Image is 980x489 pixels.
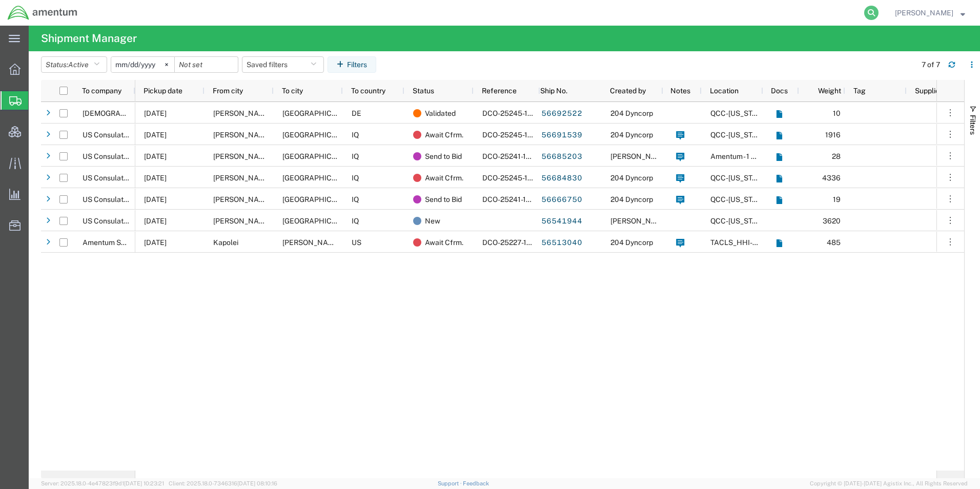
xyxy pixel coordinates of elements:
span: 09/02/2025 [144,109,167,117]
span: DCO-25227-166934 [482,238,549,247]
a: 56541944 [541,213,583,230]
a: 56685203 [541,149,583,165]
span: Irving [213,131,272,139]
span: US Army [83,109,181,117]
span: QCC-Texas [710,217,767,225]
span: QCC-Texas [710,109,767,117]
span: Validated [425,103,456,124]
span: To city [282,87,303,95]
span: Kapolei [213,238,238,247]
span: US Consulate General [83,195,155,203]
span: IQ [352,174,359,182]
span: Jason Martin [895,7,953,18]
span: 09/02/2025 [144,174,167,182]
span: Send to Bid [425,146,462,167]
span: From city [213,87,243,95]
button: [PERSON_NAME] [894,7,966,19]
span: Baghdad [282,131,356,139]
span: Reference [482,87,517,95]
span: Irving [282,238,341,247]
span: 204 Dyncorp [610,109,653,117]
span: IQ [352,195,359,203]
span: Amentum Services, Inc. [83,238,159,247]
span: DCO-25245-167656 [482,109,550,117]
span: Status [413,87,434,95]
span: 204 Dyncorp [610,174,653,182]
span: QCC-Texas [710,195,767,203]
span: Await Cfrm. [425,124,463,146]
span: Irving [213,195,272,203]
span: US Consulate General [83,131,155,139]
span: 1916 [825,131,841,139]
span: DCO-25245-167622 [482,174,549,182]
span: QCC-Texas [710,131,767,139]
a: Support [438,480,463,486]
span: Location [710,87,739,95]
span: Irving [213,217,272,225]
a: 56684830 [541,170,583,187]
span: IQ [352,217,359,225]
span: US Consulate General [83,152,155,160]
span: 09/03/2025 [144,195,167,203]
span: 204 Dyncorp [610,195,653,203]
input: Not set [111,57,174,72]
span: IQ [352,152,359,160]
span: [DATE] 10:23:21 [124,480,164,486]
h4: Shipment Manager [41,26,137,51]
span: 3620 [823,217,841,225]
span: Ray Cheatteam [610,217,669,225]
button: Status:Active [41,56,107,73]
span: Irving [213,109,272,117]
span: Await Cfrm. [425,167,463,189]
span: US Consulate General [83,217,155,225]
span: Filters [969,115,977,135]
span: To country [351,87,385,95]
span: DE [352,109,361,117]
span: To company [82,87,121,95]
span: Weight [807,87,841,95]
span: Baghdad [282,217,356,225]
span: 09/02/2025 [144,131,167,139]
img: logo [7,5,78,21]
button: Filters [328,56,376,73]
span: Notes [670,87,690,95]
span: Pickup date [144,87,182,95]
span: QCC-Texas [710,174,767,182]
span: US [352,238,361,247]
span: 10 [833,109,841,117]
a: 56692522 [541,106,583,122]
a: 56691539 [541,127,583,144]
a: 56666750 [541,192,583,208]
span: Copyright © [DATE]-[DATE] Agistix Inc., All Rights Reserved [810,479,968,488]
span: IQ [352,131,359,139]
span: Irving [213,174,272,182]
span: DCO-25241-167588 [482,195,548,203]
input: Not set [175,57,238,72]
span: 204 Dyncorp [610,131,653,139]
a: 56513040 [541,235,583,251]
span: Await Cfrm. [425,232,463,253]
span: 08/19/2025 [144,217,167,225]
span: 08/15/2025 [144,238,167,247]
a: Feedback [463,480,489,486]
span: BAGHDAD [282,174,356,182]
span: DCO-25241-167584 [482,152,548,160]
span: Server: 2025.18.0-4e47823f9d1 [41,480,164,486]
span: Baghdad [282,195,356,203]
span: 28 [832,152,841,160]
div: 7 of 7 [922,59,940,70]
span: Send to Bid [425,189,462,210]
span: 204 Dyncorp [610,238,653,247]
span: Supplier [915,87,942,95]
span: 19 [833,195,841,203]
span: New [425,210,440,232]
span: Baghdad [282,152,356,160]
span: Active [68,60,89,69]
span: Created by [610,87,646,95]
span: 09/04/2025 [144,152,167,160]
span: 485 [827,238,841,247]
span: Irving [213,152,272,160]
span: [DATE] 08:10:16 [237,480,277,486]
span: TACLS_HHI-Wheeler AFB, HI [710,238,961,247]
span: Tag [853,87,866,95]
